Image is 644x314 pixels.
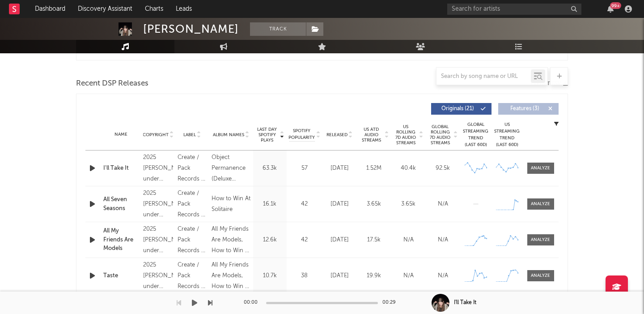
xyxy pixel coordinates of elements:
div: 3.65k [359,200,389,209]
div: Create / Pack Records - JV [178,260,207,292]
span: Spotify Popularity [288,128,315,141]
div: 63.3k [255,164,284,173]
div: Name [103,131,139,138]
button: 99+ [607,5,614,13]
div: 2025 [PERSON_NAME] under exclusive license to Pack Records, Inc. / Create Music Group, Inc. [143,224,173,256]
div: N/A [428,200,458,209]
div: 57 [289,164,320,173]
span: Label [183,132,196,138]
div: 3.65k [394,200,424,209]
span: Global Rolling 7D Audio Streams [428,124,453,146]
a: All Seven Seasons [103,195,139,213]
div: US Streaming Trend (Last 60D) [494,121,521,148]
div: 1.52M [359,164,389,173]
div: 2025 [PERSON_NAME] under exclusive license to Pack Records, Inc. / Create Music Group, Inc. [143,188,173,220]
div: 10.7k [255,271,284,280]
span: US ATD Audio Streams [359,127,384,143]
div: How to Win At Solitaire [212,194,251,215]
div: N/A [394,271,424,280]
div: 2025 [PERSON_NAME] under exclusive license to Pack Records, Inc. / Create Music Group, Inc. [143,260,173,292]
div: 92.5k [428,164,458,173]
button: Track [250,22,306,36]
div: [DATE] [325,200,355,209]
span: Copyright [143,132,169,138]
div: 42 [289,200,320,209]
div: N/A [394,236,424,245]
div: 16.1k [255,200,284,209]
div: 42 [289,236,320,245]
a: All My Friends Are Models [103,227,139,253]
a: I'll Take It [103,164,139,173]
div: All My Friends Are Models, How to Win At Solitaire [212,224,251,256]
input: Search by song name or URL [436,73,531,80]
div: [DATE] [325,236,355,245]
div: Object Permanence (Deluxe Edition) [212,152,251,185]
div: 00:29 [382,297,400,308]
div: [DATE] [325,271,355,280]
span: Album Names [213,132,244,138]
span: Originals ( 21 ) [437,106,478,112]
div: 00:00 [244,297,262,308]
span: Released [326,132,347,138]
div: All My Friends Are Models, How to Win At Solitaire, Taste [212,260,251,292]
button: Originals(21) [431,103,491,115]
div: 12.6k [255,236,284,245]
div: 38 [289,271,320,280]
span: US Rolling 7D Audio Streams [394,124,418,146]
div: 17.5k [359,236,389,245]
div: 19.9k [359,271,389,280]
div: N/A [428,271,458,280]
span: Features ( 3 ) [504,106,545,112]
input: Search for artists [447,4,581,15]
div: Create / Pack Records - JV [178,224,207,256]
div: [PERSON_NAME] [143,22,239,36]
div: Global Streaming Trend (Last 60D) [462,121,489,148]
div: 99 + [610,2,621,9]
span: Last Day Spotify Plays [255,127,279,143]
div: 40.4k [394,164,424,173]
button: Features(3) [498,103,559,115]
div: Create / Pack Records - JV [178,152,207,185]
div: 2025 [PERSON_NAME] under exclusive license to Pack Records, Inc. / Create Music Group, Inc. [143,152,173,185]
a: Taste [103,271,139,280]
div: N/A [428,236,458,245]
div: I'll Take It [454,299,476,307]
div: Create / Pack Records - JV [178,188,207,220]
div: [DATE] [325,164,355,173]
